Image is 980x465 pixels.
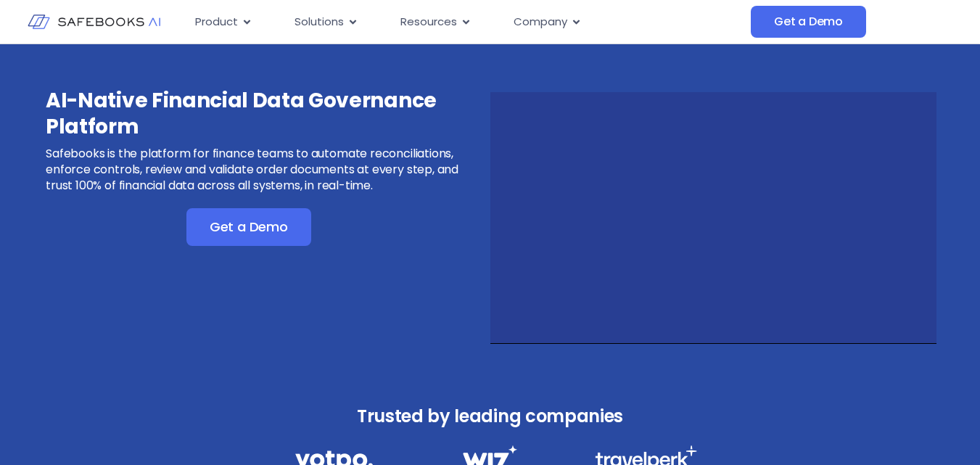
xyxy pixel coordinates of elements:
[295,14,344,30] span: Solutions
[751,6,866,38] a: Get a Demo
[46,146,487,194] p: Safebooks is the platform for finance teams to automate reconciliations, enforce controls, review...
[514,14,567,30] span: Company
[186,208,311,246] a: Get a Demo
[263,402,717,431] h3: Trusted by leading companies
[210,220,288,234] span: Get a Demo
[46,88,487,140] h3: AI-Native Financial Data Governance Platform
[184,8,751,36] div: Menu Toggle
[774,15,843,29] span: Get a Demo
[400,14,457,30] span: Resources
[195,14,238,30] span: Product
[184,8,751,36] nav: Menu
